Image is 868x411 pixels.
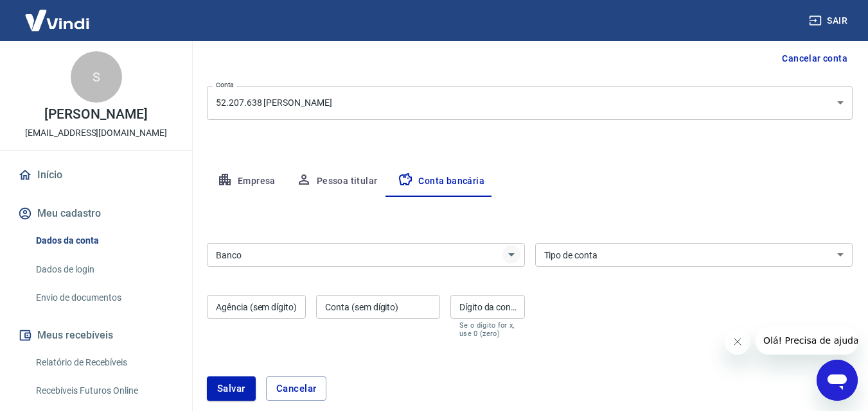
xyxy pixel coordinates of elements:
button: Pessoa titular [286,166,388,197]
a: Dados da conta [31,228,177,254]
div: S [71,51,122,103]
a: Envio de documentos [31,285,177,311]
div: 52.207.638 [PERSON_NAME] [207,86,853,120]
p: [EMAIL_ADDRESS][DOMAIN_NAME] [25,126,167,140]
a: Relatório de Recebíveis [31,349,177,376]
img: Vindi [15,1,99,40]
p: Se o dígito for x, use 0 (zero) [459,321,516,338]
button: Conta bancária [387,166,495,197]
button: Cancelar [266,376,327,401]
a: Início [15,161,177,189]
iframe: Botão para abrir a janela de mensagens [817,360,858,401]
span: Olá! Precisa de ajuda? [8,9,108,19]
iframe: Mensagem da empresa [756,326,858,355]
iframe: Fechar mensagem [725,329,750,355]
button: Salvar [207,376,256,401]
a: Recebíveis Futuros Online [31,378,177,404]
button: Meu cadastro [15,199,177,228]
label: Conta [216,80,234,90]
a: Dados de login [31,256,177,283]
button: Meus recebíveis [15,321,177,349]
button: Empresa [207,166,286,197]
p: [PERSON_NAME] [44,108,147,121]
button: Sair [806,9,853,33]
button: Cancelar conta [777,47,853,71]
button: Abrir [502,246,520,264]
